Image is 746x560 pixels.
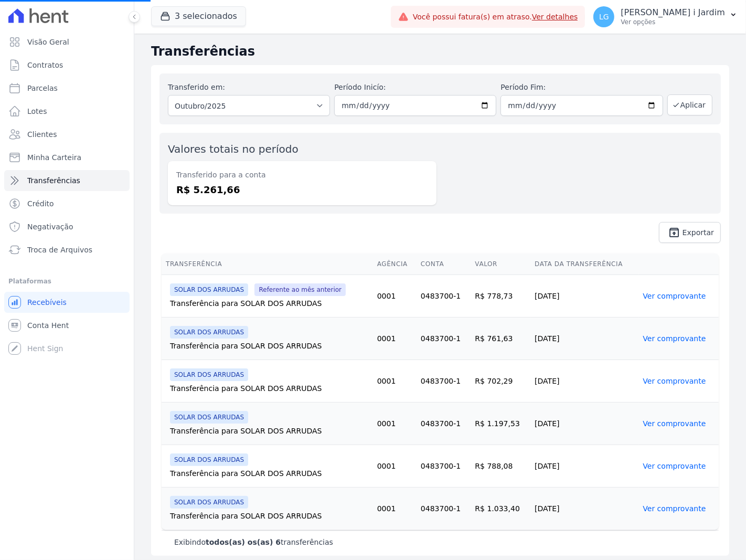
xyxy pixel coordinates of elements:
td: R$ 788,08 [471,445,530,488]
span: Clientes [27,129,57,140]
td: 0483700-1 [417,445,471,488]
a: Crédito [4,193,130,214]
div: Transferência para SOLAR DOS ARRUDAS [170,341,369,351]
th: Conta [417,253,471,275]
span: Exportar [683,229,714,236]
span: Negativação [27,221,73,232]
a: Ver comprovante [643,504,706,513]
a: Parcelas [4,78,130,99]
span: Referente ao mês anterior [254,283,346,296]
div: Plataformas [8,275,125,288]
dt: Transferido para a conta [176,170,428,181]
button: Aplicar [667,94,712,115]
label: Transferido em: [168,83,225,91]
td: 0001 [373,445,417,488]
span: Recebíveis [27,297,67,308]
td: R$ 1.033,40 [471,488,530,530]
a: unarchive Exportar [659,222,721,243]
span: Crédito [27,198,54,209]
button: LG [PERSON_NAME] i Jardim Ver opções [585,2,746,31]
td: 0483700-1 [417,360,471,403]
span: Troca de Arquivos [27,245,92,255]
span: SOLAR DOS ARRUDAS [170,368,248,381]
div: Transferência para SOLAR DOS ARRUDAS [170,511,369,521]
a: Minha Carteira [4,147,130,168]
td: 0483700-1 [417,318,471,360]
span: Conta Hent [27,320,69,331]
span: Lotes [27,106,47,117]
a: Conta Hent [4,315,130,336]
span: SOLAR DOS ARRUDAS [170,326,248,339]
span: LG [599,13,609,20]
a: Visão Geral [4,31,130,52]
td: R$ 778,73 [471,275,530,318]
a: Ver comprovante [643,292,706,300]
th: Transferência [162,253,373,275]
th: Data da Transferência [530,253,638,275]
div: Transferência para SOLAR DOS ARRUDAS [170,298,369,309]
a: Negativação [4,216,130,237]
span: Transferências [27,175,80,186]
div: Transferência para SOLAR DOS ARRUDAS [170,383,369,394]
td: 0001 [373,275,417,318]
div: Transferência para SOLAR DOS ARRUDAS [170,468,369,479]
span: SOLAR DOS ARRUDAS [170,411,248,424]
label: Valores totais no período [168,143,299,155]
a: Ver comprovante [643,334,706,343]
td: 0001 [373,488,417,530]
p: [PERSON_NAME] i Jardim [621,7,725,18]
a: Recebíveis [4,292,130,313]
a: Ver comprovante [643,419,706,428]
span: Contratos [27,60,63,70]
dd: R$ 5.261,66 [176,183,428,197]
td: [DATE] [530,360,638,403]
td: [DATE] [530,445,638,488]
span: Você possui fatura(s) em atraso. [413,12,578,23]
a: Clientes [4,124,130,145]
td: 0001 [373,403,417,445]
span: SOLAR DOS ARRUDAS [170,453,248,466]
span: SOLAR DOS ARRUDAS [170,283,248,296]
div: Transferência para SOLAR DOS ARRUDAS [170,426,369,436]
button: 3 selecionados [151,6,246,26]
td: 0001 [373,318,417,360]
td: 0483700-1 [417,275,471,318]
p: Exibindo transferências [174,537,333,547]
a: Ver detalhes [532,13,578,21]
label: Período Inicío: [334,82,496,93]
td: [DATE] [530,488,638,530]
span: Parcelas [27,83,58,93]
b: todos(as) os(as) 6 [206,538,281,546]
td: [DATE] [530,275,638,318]
td: 0483700-1 [417,488,471,530]
span: SOLAR DOS ARRUDAS [170,496,248,509]
a: Contratos [4,55,130,76]
a: Ver comprovante [643,377,706,385]
th: Agência [373,253,417,275]
a: Troca de Arquivos [4,239,130,260]
p: Ver opções [621,18,725,26]
i: unarchive [668,226,680,239]
td: R$ 702,29 [471,360,530,403]
td: [DATE] [530,403,638,445]
td: R$ 1.197,53 [471,403,530,445]
td: [DATE] [530,318,638,360]
a: Lotes [4,101,130,122]
span: Minha Carteira [27,152,81,163]
a: Transferências [4,170,130,191]
label: Período Fim: [500,82,663,93]
h2: Transferências [151,42,729,61]
span: Visão Geral [27,37,69,47]
th: Valor [471,253,530,275]
td: 0001 [373,360,417,403]
a: Ver comprovante [643,462,706,470]
td: 0483700-1 [417,403,471,445]
td: R$ 761,63 [471,318,530,360]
